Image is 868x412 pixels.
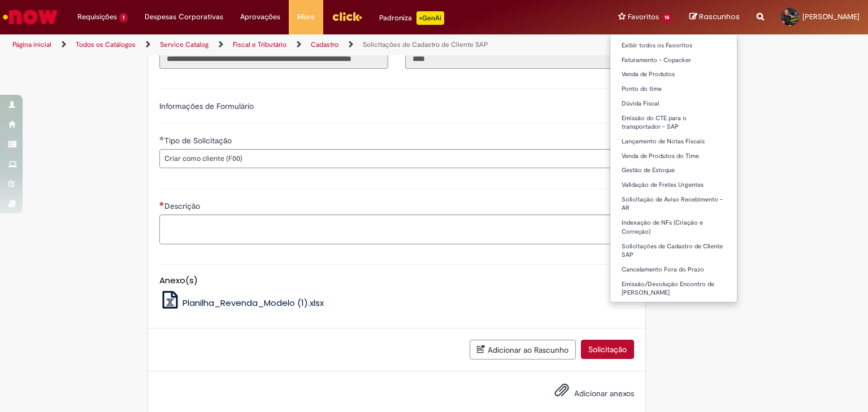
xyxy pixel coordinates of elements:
[332,8,362,25] img: click_logo_yellow_360x200.png
[416,11,444,25] p: +GenAi
[159,101,254,111] label: Informações de Formulário
[610,264,737,276] a: Cancelamento Fora do Prazo
[159,201,164,206] span: Necessários
[610,164,737,177] a: Gestão de Estoque
[661,13,672,23] span: 14
[76,40,136,49] a: Todos os Catálogos
[610,150,737,163] a: Venda de Produtos do Time
[470,340,576,360] button: Adicionar ao Rascunho
[610,112,737,133] a: Emissão do CTE para o transportador - SAP
[297,11,315,23] span: More
[160,40,209,49] a: Service Catalog
[610,98,737,110] a: Dúvida Fiscal
[581,340,634,359] button: Solicitação
[363,40,488,49] a: Solicitações de Cadastro de Cliente SAP
[159,50,388,69] input: Título
[119,13,128,23] span: 1
[610,54,737,67] a: Faturamento - Copacker
[1,6,59,28] img: ServiceNow
[8,34,570,55] ul: Trilhas de página
[610,68,737,81] a: Venda de Produtos
[610,194,737,214] a: Solicitação de Aviso Recebimento - AR
[610,135,737,148] a: Lançamento de Notas Fiscais
[164,135,234,146] span: Tipo de Solicitação
[689,12,740,23] a: Rascunhos
[610,40,737,52] a: Exibir todos os Favoritos
[12,40,51,49] a: Página inicial
[379,11,444,25] div: Padroniza
[610,278,737,299] a: Emissão/Devolução Encontro de [PERSON_NAME]
[802,12,860,21] span: [PERSON_NAME]
[405,50,634,69] input: Código da Unidade
[610,34,737,303] ul: Favoritos
[145,11,223,23] span: Despesas Corporativas
[311,40,338,49] a: Cadastro
[610,240,737,261] a: Solicitações de Cadastro de Cliente SAP
[159,214,634,245] textarea: Descrição
[240,11,280,23] span: Aprovações
[164,150,611,168] span: Criar como cliente (F00)
[159,136,164,141] span: Obrigatório Preenchido
[628,11,659,23] span: Favoritos
[164,201,202,211] span: Descrição
[233,40,287,49] a: Fiscal e Tributário
[610,179,737,191] a: Validação de Fretes Urgentes
[552,380,572,406] button: Adicionar anexos
[610,83,737,95] a: Ponto do time
[610,217,737,238] a: Indexação de NFs (Criação e Correção)
[574,388,634,398] span: Adicionar anexos
[159,276,634,286] h5: Anexo(s)
[183,297,324,309] span: Planilha_Revenda_Modelo (1).xlsx
[699,11,740,22] span: Rascunhos
[159,297,324,309] a: Planilha_Revenda_Modelo (1).xlsx
[77,11,117,23] span: Requisições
